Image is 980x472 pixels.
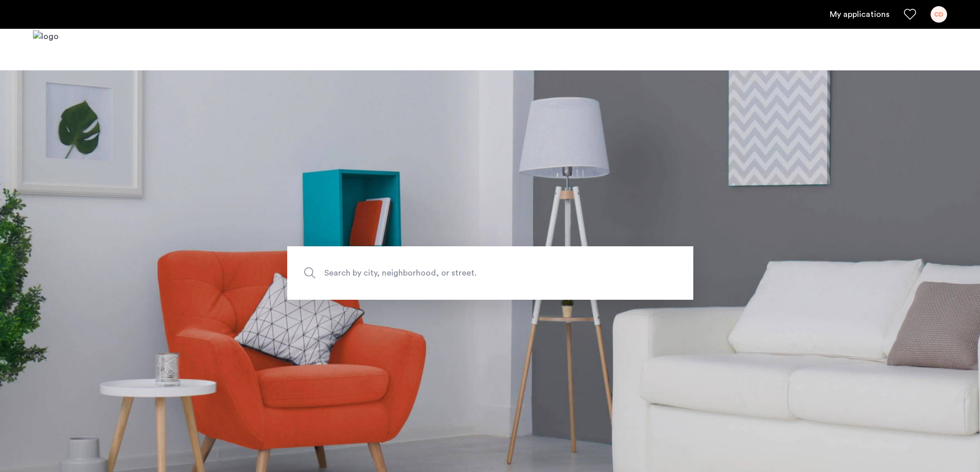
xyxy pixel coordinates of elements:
[830,8,889,21] a: My application
[33,30,59,69] a: Cazamio logo
[33,30,59,69] img: logo
[324,266,608,280] span: Search by city, neighborhood, or street.
[904,8,916,21] a: Favorites
[931,6,947,23] div: CD
[287,246,693,300] input: Apartment Search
